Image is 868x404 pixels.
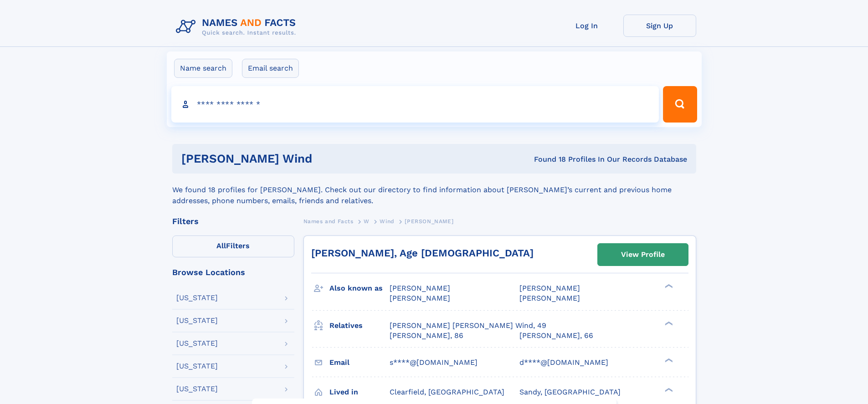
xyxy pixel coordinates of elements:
label: Filters [172,235,294,257]
span: Sandy, [GEOGRAPHIC_DATA] [519,388,621,396]
img: Logo Names and Facts [172,15,303,39]
h3: Relatives [329,318,390,333]
a: Log In [550,15,623,37]
h3: Email [329,355,390,370]
div: [US_STATE] [176,317,218,324]
div: ❯ [663,357,673,363]
span: W [364,218,370,225]
a: [PERSON_NAME], Age [DEMOGRAPHIC_DATA] [311,247,534,259]
label: Email search [242,59,299,78]
span: [PERSON_NAME] [390,284,450,292]
label: Name search [174,59,232,78]
span: All [216,241,226,250]
div: ❯ [663,283,673,289]
span: [PERSON_NAME] [519,294,580,302]
a: Wind [380,215,394,227]
div: [US_STATE] [176,363,218,370]
a: Names and Facts [303,215,354,227]
div: Filters [172,217,294,225]
button: Search Button [663,86,697,123]
h3: Also known as [329,281,390,296]
span: Wind [380,218,394,225]
input: search input [171,86,659,123]
div: View Profile [621,244,665,265]
div: We found 18 profiles for [PERSON_NAME]. Check out our directory to find information about [PERSON... [172,174,696,206]
div: [US_STATE] [176,294,218,302]
a: [PERSON_NAME], 86 [390,331,463,341]
div: ❯ [663,320,673,326]
a: [PERSON_NAME] [PERSON_NAME] Wind, 49 [390,321,546,331]
span: Clearfield, [GEOGRAPHIC_DATA] [390,388,504,396]
div: Browse Locations [172,268,294,276]
h3: Lived in [329,384,390,400]
div: ❯ [663,387,673,393]
h1: [PERSON_NAME] Wind [181,153,423,164]
a: Sign Up [623,15,696,37]
div: [US_STATE] [176,340,218,347]
span: [PERSON_NAME] [519,284,580,292]
a: View Profile [598,244,688,266]
div: Found 18 Profiles In Our Records Database [423,154,687,164]
span: [PERSON_NAME] [405,218,453,225]
div: [US_STATE] [176,385,218,393]
span: [PERSON_NAME] [390,294,450,302]
a: [PERSON_NAME], 66 [519,331,593,341]
a: W [364,215,370,227]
